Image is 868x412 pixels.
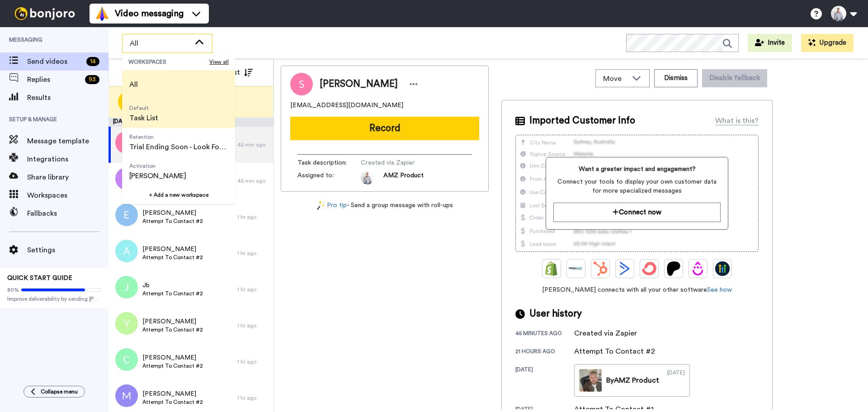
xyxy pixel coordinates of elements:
span: Improve deliverability by sending [PERSON_NAME]’s from your own email [7,295,101,303]
img: ConvertKit [642,261,656,276]
img: e.png [115,204,138,226]
a: ByAMZ Product[DATE] [574,364,690,397]
button: Upgrade [801,34,854,52]
div: 93 [85,75,99,84]
span: AMZ Product [383,171,424,185]
img: bj-logo-header-white.svg [11,7,79,20]
span: Share library [27,172,108,183]
img: vm-color.svg [95,6,109,21]
span: [PERSON_NAME] [129,170,186,181]
span: Attempt To Contact #2 [142,398,203,406]
span: Attempt To Contact #2 [142,326,203,333]
span: Attempt To Contact #2 [142,218,203,225]
div: By AMZ Product [606,375,659,386]
div: Created via Zapier [574,328,637,339]
img: m.png [115,384,138,407]
span: [PERSON_NAME] [142,317,203,326]
span: [PERSON_NAME] [320,77,398,91]
div: 1 hr ago [237,213,269,221]
span: WORKSPACES [128,58,209,66]
button: Connect now [553,203,720,222]
span: Created via Zapier [361,158,447,167]
div: - Send a group message with roll-ups [281,201,489,210]
div: [DATE] [515,366,574,397]
a: Pro tip [317,201,347,210]
img: a.png [115,240,138,262]
button: + Add a new workspace [122,186,235,204]
span: View all [209,58,229,66]
span: Settings [27,245,108,256]
span: Integrations [27,154,108,165]
span: [PERSON_NAME] [142,389,203,398]
span: All [130,38,190,49]
img: c.png [115,348,138,371]
img: y.png [115,312,138,335]
div: Attempt To Contact #2 [574,346,655,357]
div: 45 min ago [237,141,269,148]
span: Imported Customer Info [529,114,635,128]
span: Trial Ending Soon - Look Forward to Working with you. [129,142,228,152]
img: Shopify [544,261,559,276]
span: [PERSON_NAME] [142,353,203,362]
span: Move [603,73,627,84]
span: Message template [27,136,108,147]
span: Send videos [27,56,83,67]
span: Attempt To Contact #2 [142,290,203,297]
img: v.png [115,167,138,190]
div: 1 hr ago [237,322,269,329]
span: All [129,79,138,90]
img: s.png [115,131,138,154]
span: Fallbacks [27,208,108,219]
img: Hubspot [593,261,608,276]
span: Replies [27,74,81,85]
span: QUICK START GUIDE [7,275,72,281]
img: GoHighLevel [715,261,730,276]
img: Image of Shery [290,73,313,95]
img: Ontraport [569,261,583,276]
a: See how [707,287,732,293]
span: Retention [129,133,228,141]
button: Dismiss [654,69,698,87]
span: Jb [142,281,203,290]
span: [EMAIL_ADDRESS][DOMAIN_NAME] [290,101,403,110]
div: What is this? [715,115,759,126]
span: Workspaces [27,190,108,201]
span: [PERSON_NAME] connects with all your other software [515,285,759,294]
span: Collapse menu [41,388,78,395]
span: User history [529,307,582,321]
span: Attempt To Contact #2 [142,362,203,369]
span: Want a greater impact and engagement? [553,165,720,174]
img: 0c7be819-cb90-4fe4-b844-3639e4b630b0-1684457197.jpg [361,171,374,185]
div: 45 min ago [237,177,269,185]
span: [PERSON_NAME] [142,245,203,254]
div: 45 minutes ago [515,330,574,339]
div: 14 [86,57,99,66]
img: j.png [115,276,138,298]
div: 1 hr ago [237,250,269,257]
div: [DATE] [667,369,685,392]
div: [DATE] [108,118,274,127]
img: 4d1ab10e-6b17-4540-bf38-6a3b16602613-thumb.jpg [579,369,602,392]
img: Drip [691,261,705,276]
span: Connect your tools to display your own customer data for more specialized messages [553,177,720,195]
div: 1 hr ago [237,358,269,365]
span: Video messaging [115,7,184,20]
img: Patreon [666,261,681,276]
button: Record [290,117,479,140]
button: Disable fallback [702,69,767,87]
span: [PERSON_NAME] [142,208,203,218]
div: 1 hr ago [237,286,269,293]
span: Default [129,104,158,112]
span: Task List [129,113,158,123]
img: ActiveCampaign [618,261,632,276]
span: Assigned to: [297,171,361,185]
button: Invite [748,34,792,52]
img: magic-wand.svg [317,201,325,210]
button: Collapse menu [24,386,85,398]
span: Results [27,92,108,103]
div: 21 hours ago [515,348,574,357]
span: Attempt To Contact #2 [142,254,203,261]
span: Task description : [297,158,361,167]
